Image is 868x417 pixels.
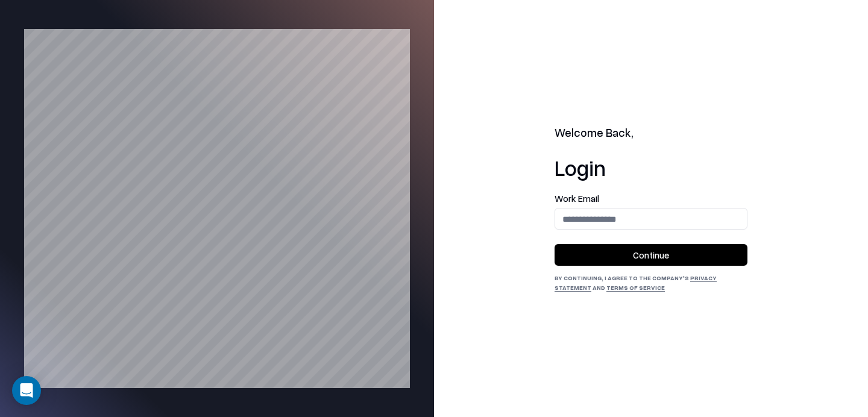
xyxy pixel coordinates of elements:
div: By continuing, I agree to the Company's and [555,273,747,292]
div: Open Intercom Messenger [12,376,41,405]
h1: Login [555,155,747,180]
a: Terms of Service [606,284,665,291]
label: Work Email [555,194,747,203]
button: Continue [555,244,747,266]
h2: Welcome Back, [555,125,747,142]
